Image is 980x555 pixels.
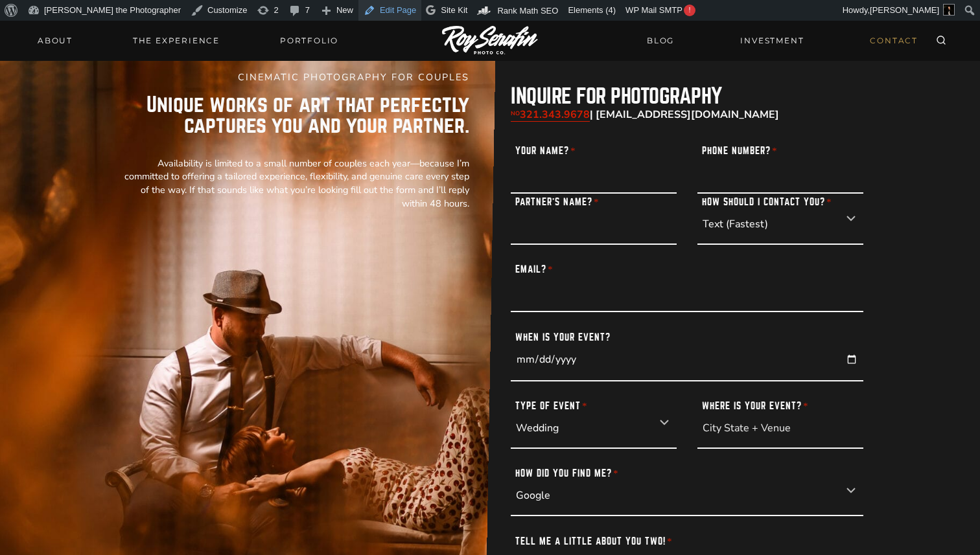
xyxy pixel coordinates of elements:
[511,109,520,117] sub: NO
[697,142,782,155] label: Phone Number?
[732,29,811,52] a: INVESTMENT
[684,5,695,16] span: !
[697,398,863,449] input: City State + Venue
[30,32,80,50] a: About
[697,398,813,411] label: Where is your event?
[442,26,538,56] img: Logo of Roy Serafin Photo Co., featuring stylized text in white on a light background, representi...
[272,32,346,50] a: Portfolio
[639,29,926,52] nav: Secondary Navigation
[511,142,581,155] label: Your Name?
[697,194,837,207] label: How Should I contact You?
[511,329,615,342] label: When is your event?
[862,29,926,52] a: CONTACT
[30,32,346,50] nav: Primary Navigation
[511,194,604,207] label: Partner’s Name?
[511,86,863,107] h2: inquire for photography
[511,262,558,275] label: Email?
[932,32,950,50] button: View Search Form
[870,5,939,15] span: [PERSON_NAME]
[497,6,558,16] span: Rank Math SEO
[511,533,677,546] label: Tell me a little about you two!
[117,71,469,85] h5: CINEMATIC PHOTOGRAPHY FOR COUPLES
[511,108,590,122] a: NO321.343.9678
[639,29,682,52] a: BLOG
[511,466,624,479] label: How did you find me?
[441,5,467,15] span: Site Kit
[125,32,227,50] a: THE EXPERIENCE
[511,398,592,411] label: Type of Event
[117,89,469,136] p: Unique works of art that perfectly captures you and your partner.
[511,108,779,122] strong: | [EMAIL_ADDRESS][DOMAIN_NAME]
[117,157,469,210] p: Availability is limited to a small number of couples each year—because I’m committed to offering ...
